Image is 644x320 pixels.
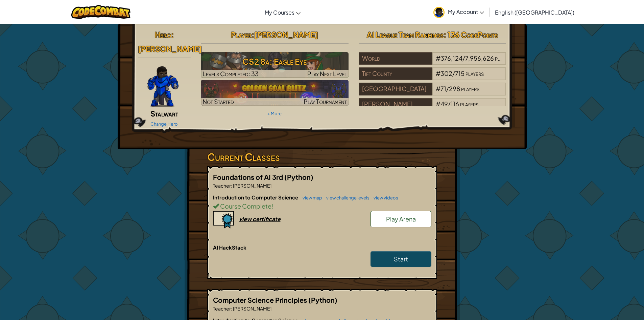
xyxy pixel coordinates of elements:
span: Start [394,255,408,263]
div: [PERSON_NAME] [359,98,432,111]
a: English ([GEOGRAPHIC_DATA]) [492,3,578,21]
span: # [436,100,440,108]
a: Tift County#302/715players [359,74,506,82]
span: : 136 CodePoints [444,30,498,39]
span: / [452,69,455,77]
a: Change Hero [150,121,178,127]
a: Not StartedPlay Tournament [201,80,349,106]
span: 715 [455,69,464,77]
span: AI League Team Rankings [367,30,444,39]
span: Not Started [202,98,234,105]
span: Levels Completed: 33 [202,70,259,78]
div: Tift County [359,67,432,80]
span: players [466,69,484,77]
span: [PERSON_NAME] [138,44,202,54]
span: # [436,85,440,92]
span: (Python) [308,296,337,304]
span: Foundations of AI 3rd [213,173,284,181]
h3: Current Classes [207,149,437,165]
a: [PERSON_NAME]#49/116players [359,104,506,112]
span: # [436,69,440,77]
span: : [171,30,174,39]
a: view map [299,195,322,200]
span: # [436,54,440,62]
a: My Courses [261,3,304,21]
span: My Courses [265,9,294,16]
span: 376,124 [440,54,462,62]
h3: CS2 8a: Eagle Eye [201,54,349,69]
img: CS2 8a: Eagle Eye [201,52,349,78]
span: [PERSON_NAME] [232,305,271,312]
span: [PERSON_NAME] [254,30,318,39]
span: 116 [451,100,459,108]
span: 302 [440,69,452,77]
a: + More [267,111,282,116]
img: certificate-icon.png [213,211,234,229]
span: players [460,100,478,108]
span: 49 [440,100,448,108]
span: Play Tournament [304,98,347,105]
span: Course Complete [219,202,271,210]
img: avatar [433,7,445,18]
span: [PERSON_NAME] [232,183,271,189]
span: / [448,100,451,108]
span: Hero [155,30,171,39]
a: view videos [370,195,398,200]
span: Stalwart [150,109,178,118]
span: 7,956,626 [465,54,494,62]
a: World#376,124/7,956,626players [359,59,506,66]
a: view challenge levels [323,195,369,200]
span: : [252,30,254,39]
span: Play Next Level [307,70,347,78]
span: : [231,305,232,312]
span: Play Arena [386,215,416,223]
span: AI HackStack [213,244,246,251]
span: 298 [449,85,460,92]
span: English ([GEOGRAPHIC_DATA]) [495,9,574,16]
div: view certificate [239,215,281,222]
span: Player [231,30,252,39]
span: Introduction to Computer Science [213,194,299,200]
img: Golden Goal [201,80,349,106]
img: CodeCombat logo [71,5,130,19]
a: My Account [430,1,487,23]
span: Teacher [213,183,231,189]
span: (Python) [284,173,313,181]
span: players [495,54,513,62]
span: players [461,85,479,92]
a: view certificate [213,215,281,222]
div: [GEOGRAPHIC_DATA] [359,83,432,95]
img: Gordon-selection-pose.png [147,66,178,107]
span: / [446,85,449,92]
span: Teacher [213,305,231,312]
span: : [231,183,232,189]
a: Play Next Level [201,52,349,78]
span: Computer Science Principles [213,296,308,304]
div: World [359,52,432,65]
span: / [462,54,465,62]
span: ! [271,202,273,210]
span: My Account [448,8,484,15]
a: [GEOGRAPHIC_DATA]#71/298players [359,89,506,97]
a: Start [371,251,431,267]
span: 71 [440,85,446,92]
